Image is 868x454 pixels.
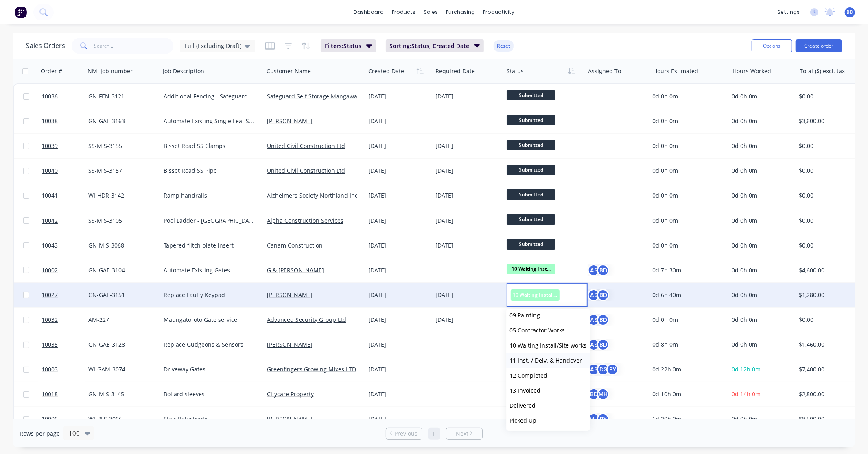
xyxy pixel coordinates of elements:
[773,6,804,18] div: settings
[42,233,88,258] a: 10043
[506,383,590,398] button: 13 Invoiced
[509,417,536,424] span: Picked Up
[588,314,600,326] div: AS
[368,191,429,200] div: [DATE]
[506,353,590,368] button: 11 Inst. / Delv. & Handover
[653,316,722,324] div: 0d 0h 0m
[368,167,429,175] div: [DATE]
[164,117,256,125] div: Automate Existing Single Leaf Swing Gate
[653,415,722,423] div: 1d 20h 0m
[732,191,758,199] span: 0d 0h 0m
[653,390,722,398] div: 0d 10h 0m
[435,291,500,299] div: [DATE]
[368,415,429,423] div: [DATE]
[606,363,619,376] div: PY
[597,413,609,425] div: PY
[509,341,586,349] span: 10 Waiting Install/Site works
[350,6,388,18] a: dashboard
[368,217,429,225] div: [DATE]
[42,134,88,158] a: 10039
[732,390,761,398] span: 0d 14h 0m
[164,217,256,225] div: Pool Ladder - [GEOGRAPHIC_DATA]
[800,67,845,75] div: Total ($) excl. tax
[506,323,590,338] button: 05 Contractor Works
[732,217,758,224] span: 0d 0h 0m
[42,217,58,225] span: 10042
[321,39,376,52] button: Filters:Status
[732,67,771,75] div: Hours Worked
[42,332,88,357] a: 10035
[368,67,404,75] div: Created Date
[653,241,722,250] div: 0d 0h 0m
[653,217,722,225] div: 0d 0h 0m
[507,90,555,100] span: Submitted
[164,142,256,150] div: Bisset Road SS Clamps
[653,92,722,100] div: 0d 0h 0m
[588,264,600,276] div: AS
[507,67,524,75] div: Status
[267,341,313,348] a: [PERSON_NAME]
[588,413,609,425] button: MHPY
[42,316,58,324] span: 10032
[88,415,154,423] div: WI-BLS-3066
[435,167,500,175] div: [DATE]
[42,209,88,233] a: 10042
[732,316,758,324] span: 0d 0h 0m
[511,289,560,300] span: 10 Waiting Install/Site works
[435,217,500,225] div: [DATE]
[42,142,58,150] span: 10039
[368,241,429,250] div: [DATE]
[267,316,346,324] a: Advanced Security Group Ltd
[88,92,154,100] div: GN-FEN-3121
[506,413,590,428] button: Picked Up
[94,38,174,54] input: Search...
[435,316,500,324] div: [DATE]
[732,365,761,373] span: 0d 12h 0m
[386,39,484,52] button: Sorting:Status, Created Date
[42,390,58,398] span: 10018
[42,291,58,299] span: 10027
[428,428,440,440] a: Page 1 is your current page
[164,191,256,200] div: Ramp handrails
[368,341,429,349] div: [DATE]
[653,167,722,175] div: 0d 0h 0m
[164,241,256,250] div: Tapered flitch plate insert
[846,9,853,16] span: BD
[653,341,722,349] div: 0d 8h 0m
[732,291,758,299] span: 0d 0h 0m
[164,415,256,423] div: Stair Balustrade
[88,217,154,225] div: SS-MIS-3105
[26,42,65,50] h1: Sales Orders
[267,117,313,125] a: [PERSON_NAME]
[442,6,479,18] div: purchasing
[653,142,722,150] div: 0d 0h 0m
[597,289,609,301] div: BD
[368,390,429,398] div: [DATE]
[732,241,758,249] span: 0d 0h 0m
[164,316,256,324] div: Maungatoroto Gate service
[42,415,58,423] span: 10006
[732,92,758,100] span: 0d 0h 0m
[42,167,58,175] span: 10040
[394,430,418,438] span: Previous
[653,266,722,274] div: 0d 7h 30m
[506,368,590,383] button: 12 Completed
[507,140,555,150] span: Submitted
[653,191,722,200] div: 0d 0h 0m
[507,115,555,125] span: Submitted
[164,365,256,374] div: Driveway Gates
[588,289,600,301] div: AS
[42,357,88,382] a: 10003
[509,356,582,364] span: 11 Inst. / Delv. & Handover
[588,363,619,376] button: ASDSPY
[752,39,792,52] button: Options
[732,167,758,174] span: 0d 0h 0m
[42,92,58,100] span: 10036
[164,92,256,100] div: Additional Fencing - Safeguard Storage
[267,67,311,75] div: Customer Name
[88,341,154,349] div: GN-GAE-3128
[506,308,590,323] button: 09 Painting
[506,338,590,353] button: 10 Waiting Install/Site works
[435,92,500,100] div: [DATE]
[368,291,429,299] div: [DATE]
